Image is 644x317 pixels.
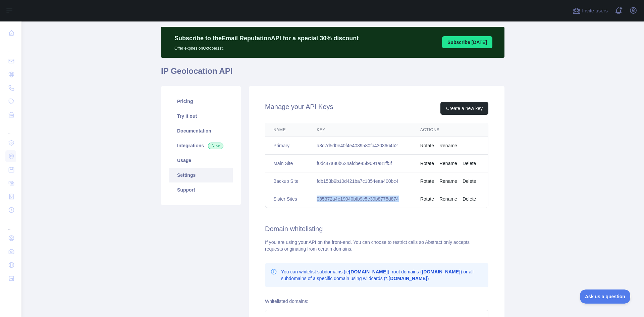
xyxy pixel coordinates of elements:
[420,142,434,149] button: Rotate
[385,276,427,281] b: *.[DOMAIN_NAME]
[309,190,412,208] td: 085372a4e19040bfb9c5e39b8775d874
[439,160,457,167] button: Rename
[463,160,476,167] button: Delete
[5,40,16,54] div: ...
[439,196,457,202] button: Rename
[169,123,233,138] a: Documentation
[439,178,457,184] button: Rename
[265,137,309,155] td: Primary
[265,239,488,252] div: If you are using your API on the front-end. You can choose to restrict calls so Abstract only acc...
[265,172,309,190] td: Backup Site
[265,102,333,115] h2: Manage your API Keys
[5,122,16,136] div: ...
[161,66,504,82] h1: IP Geolocation API
[309,172,412,190] td: fdb153b9b10d421ba7c1854eaa400bc4
[309,137,412,155] td: a3d7d5d0e40f4e4089580fb4303664b2
[582,7,608,15] span: Invite users
[463,196,476,202] button: Delete
[571,5,609,16] button: Invite users
[5,217,16,231] div: ...
[420,196,434,202] button: Rotate
[440,102,488,115] button: Create a new key
[265,155,309,172] td: Main Site
[420,160,434,167] button: Rotate
[169,168,233,182] a: Settings
[442,36,492,48] button: Subscribe [DATE]
[169,182,233,197] a: Support
[439,142,457,149] button: Rename
[412,123,488,137] th: Actions
[265,190,309,208] td: Sister Sites
[463,178,476,184] button: Delete
[349,269,388,274] b: [DOMAIN_NAME]
[169,138,233,153] a: Integrations New
[422,269,461,274] b: [DOMAIN_NAME]
[265,299,308,304] label: Whitelisted domains:
[580,289,631,304] iframe: Toggle Customer Support
[169,94,233,109] a: Pricing
[169,109,233,123] a: Try it out
[265,123,309,137] th: Name
[309,155,412,172] td: f0dc47a80b624afcbe45f9091a81ff5f
[174,43,359,51] p: Offer expires on October 1st.
[174,34,359,43] p: Subscribe to the Email Reputation API for a special 30 % discount
[420,178,434,184] button: Rotate
[309,123,412,137] th: Key
[169,153,233,168] a: Usage
[208,143,223,149] span: New
[281,268,483,282] p: You can whitelist subdomains (ie ), root domains ( ) or all subdomains of a specific domain using...
[265,224,488,233] h2: Domain whitelisting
